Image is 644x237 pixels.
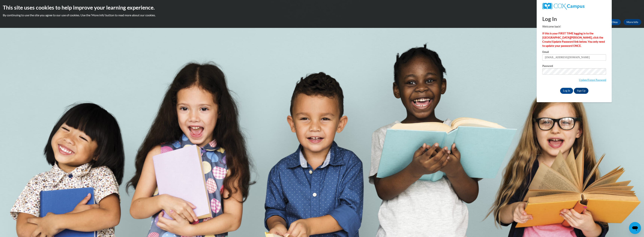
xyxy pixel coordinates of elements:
[542,51,606,54] label: Email
[579,78,606,81] a: Update/Forgot Password
[542,3,584,10] img: COX Campus
[560,88,573,94] input: Log In
[542,15,606,23] h1: Log In
[574,88,588,94] a: Sign Up
[542,25,606,29] p: Welcome back!
[542,65,606,68] label: Password
[609,19,621,25] button: Okay
[629,222,641,234] iframe: Button to launch messaging window
[542,3,606,10] a: COX Campus
[624,19,641,25] a: More Info
[3,4,641,11] h2: This site uses cookies to help improve your learning experience.
[3,13,641,17] p: By continuing to use the site you agree to our use of cookies. Use the ‘More info’ button to read...
[542,32,605,47] strong: If this is your FIRST TIME logging in to the [GEOGRAPHIC_DATA][PERSON_NAME], click the Create/Upd...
